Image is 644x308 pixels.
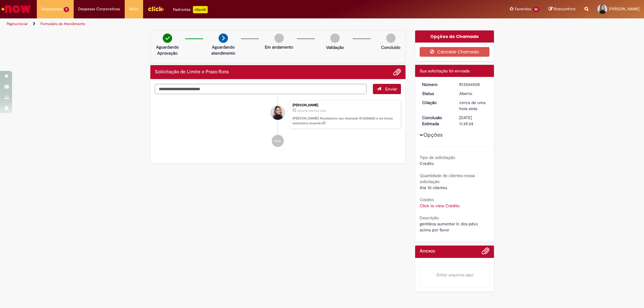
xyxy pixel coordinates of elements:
time: 01/10/2025 09:35:20 [459,100,485,111]
p: Aguardando atendimento [209,44,238,56]
dt: Criação [418,100,455,106]
ul: Trilhas de página [5,18,425,30]
span: Favoritos [515,6,531,12]
button: Cancelar Chamado [420,47,489,57]
span: cerca de uma hora atrás [459,100,485,111]
button: Adicionar anexos [482,247,489,258]
a: Click to view Crédito [420,203,460,208]
div: [PERSON_NAME] [293,103,398,107]
span: Requisições [41,6,62,12]
img: click_logo_yellow_360x200.png [148,4,164,13]
button: Adicionar anexos [393,68,401,76]
div: [DATE] 11:35:24 [459,115,487,127]
img: img-circle-grey.png [386,33,396,43]
div: Isabella Viana [271,106,285,120]
p: Concluído [381,44,400,50]
dt: Status [418,90,455,97]
span: More [129,6,139,12]
span: Até 10 clientes [420,185,447,190]
span: 11 [64,7,69,12]
a: Formulário de Atendimento [40,21,85,26]
b: Crédito [420,197,434,202]
h2: Solicitação de Limite e Prazo Rota Histórico de tíquete [155,69,229,75]
b: Tipo de solicitação [420,155,455,160]
ul: Histórico de tíquete [155,94,401,153]
span: gentileza aumentar lc dos pdvs acima por favor [420,221,479,233]
time: 01/10/2025 09:35:20 [297,109,326,113]
span: [PERSON_NAME] [609,6,639,11]
b: Quantidade de clientes nessa solicitação [420,173,475,184]
span: Sua solicitação foi enviada [420,68,469,74]
img: check-circle-green.png [163,33,172,43]
button: Enviar [373,84,401,94]
textarea: Digite sua mensagem aqui... [155,84,367,94]
span: Crédito [420,161,434,166]
h2: Anexos [420,249,435,254]
span: Enviar [385,86,397,92]
div: Opções do Chamado [415,30,494,43]
p: +GenAi [193,6,208,13]
p: Em andamento [265,44,293,50]
p: Aguardando Aprovação [153,44,182,56]
span: cerca de uma hora atrás [297,109,326,113]
div: R13584505 [459,81,487,87]
span: Rascunhos [554,6,575,12]
dt: Número [418,81,455,87]
div: Aberto [459,90,487,97]
img: ServiceNow [1,3,32,15]
b: Descrição [420,215,439,221]
div: 01/10/2025 09:35:20 [459,100,487,112]
img: img-circle-grey.png [274,33,284,43]
li: Isabella Viana [155,100,401,129]
a: Rascunhos [549,6,575,12]
dt: Conclusão Estimada [418,115,455,127]
div: Padroniza [173,6,208,13]
p: Validação [326,44,344,50]
em: Soltar arquivos aqui [420,262,489,287]
p: [PERSON_NAME]! Recebemos seu chamado R13584505 e em breve estaremos atuando. [293,116,398,125]
img: img-circle-grey.png [330,33,340,43]
span: Despesas Corporativas [78,6,120,12]
img: arrow-next.png [219,33,228,43]
a: Página inicial [7,21,27,26]
span: 50 [533,7,540,12]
